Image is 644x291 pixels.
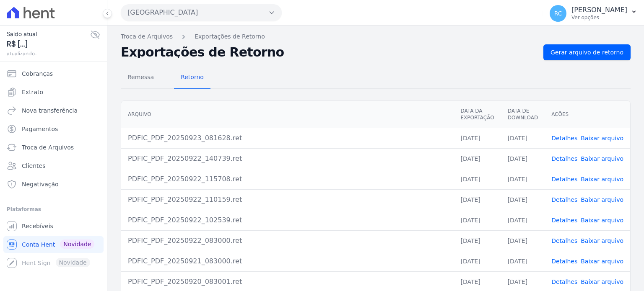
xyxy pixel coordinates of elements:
h2: Exportações de Retorno [121,46,537,58]
span: Recebíveis [22,222,53,230]
button: RC [PERSON_NAME] Ver opções [543,2,644,25]
span: atualizando... [7,50,90,57]
td: [DATE] [501,230,545,251]
td: [DATE] [454,230,501,251]
a: Baixar arquivo [581,196,623,203]
a: Detalhes [551,155,577,162]
div: PDFIC_PDF_20250923_081628.ret [128,133,447,143]
td: [DATE] [454,189,501,210]
div: PDFIC_PDF_20250922_102539.ret [128,215,447,225]
a: Baixar arquivo [581,176,623,183]
span: R$ [...] [7,39,90,50]
a: Detalhes [551,217,577,224]
td: [DATE] [501,128,545,148]
a: Baixar arquivo [581,237,623,244]
td: [DATE] [454,148,501,169]
td: [DATE] [501,189,545,210]
a: Recebíveis [3,218,104,234]
a: Negativação [3,176,104,193]
span: RC [554,10,562,16]
span: Nova transferência [22,106,78,115]
a: Detalhes [551,278,577,285]
a: Detalhes [551,258,577,265]
a: Baixar arquivo [581,155,623,162]
a: Detalhes [551,237,577,244]
th: Data da Exportação [454,101,501,128]
a: Cobranças [3,65,104,82]
a: Baixar arquivo [581,217,623,224]
td: [DATE] [501,169,545,189]
span: Gerar arquivo de retorno [551,48,623,57]
nav: Sidebar [7,65,100,271]
div: PDFIC_PDF_20250922_115708.ret [128,174,447,184]
div: PDFIC_PDF_20250922_083000.ret [128,236,447,246]
a: Detalhes [551,135,577,142]
span: Remessa [122,69,159,85]
span: Cobranças [22,70,53,78]
button: [GEOGRAPHIC_DATA] [121,4,282,21]
a: Extrato [3,84,104,100]
span: Negativação [22,180,59,188]
div: PDFIC_PDF_20250920_083001.ret [128,277,447,287]
a: Clientes [3,157,104,174]
span: Troca de Arquivos [22,143,74,152]
a: Detalhes [551,176,577,183]
a: Retorno [174,67,210,89]
p: Ver opções [571,14,627,21]
a: Baixar arquivo [581,278,623,285]
div: PDFIC_PDF_20250922_110159.ret [128,195,447,205]
p: [PERSON_NAME] [571,6,627,14]
a: Gerar arquivo de retorno [543,44,631,60]
span: Pagamentos [22,125,58,133]
a: Exportações de Retorno [195,32,265,41]
span: Retorno [176,69,209,85]
a: Conta Hent Novidade [3,236,104,253]
a: Remessa [121,67,161,89]
a: Troca de Arquivos [121,32,173,41]
div: PDFIC_PDF_20250922_140739.ret [128,154,447,164]
td: [DATE] [454,210,501,230]
span: Clientes [22,162,45,170]
span: Conta Hent [22,240,55,249]
th: Arquivo [121,101,454,128]
td: [DATE] [501,148,545,169]
a: Troca de Arquivos [3,139,104,156]
a: Baixar arquivo [581,258,623,265]
a: Pagamentos [3,121,104,137]
th: Ações [545,101,630,128]
span: Extrato [22,88,43,96]
nav: Breadcrumb [121,32,631,41]
td: [DATE] [454,128,501,148]
td: [DATE] [454,169,501,189]
span: Novidade [60,239,94,249]
div: Plataformas [7,204,100,214]
a: Nova transferência [3,102,104,119]
td: [DATE] [454,251,501,271]
a: Baixar arquivo [581,135,623,142]
div: PDFIC_PDF_20250921_083000.ret [128,256,447,266]
span: Saldo atual [7,30,90,39]
a: Detalhes [551,196,577,203]
td: [DATE] [501,251,545,271]
th: Data de Download [501,101,545,128]
td: [DATE] [501,210,545,230]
